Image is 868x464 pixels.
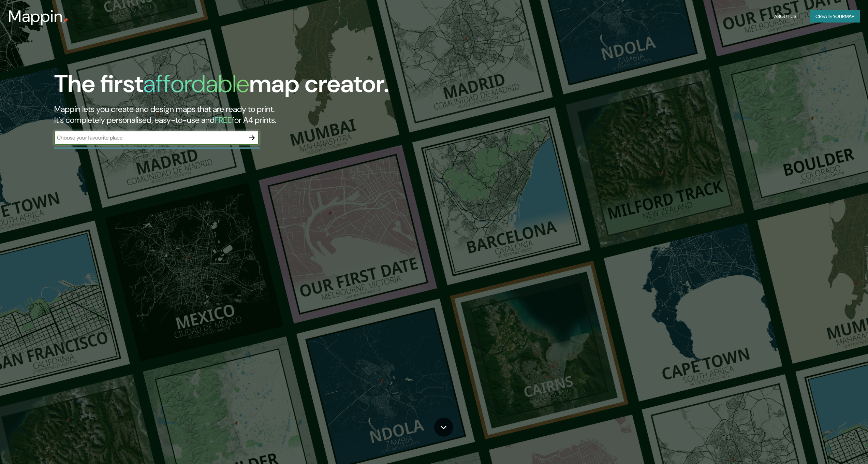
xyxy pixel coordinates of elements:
[54,70,389,104] h1: The first map creator.
[771,10,799,23] button: About Us
[810,10,860,23] button: Create yourmap
[215,115,232,125] h5: FREE
[63,18,69,23] img: mappin-pin
[143,68,249,100] h1: affordable
[54,104,488,126] h2: Mappin lets you create and design maps that are ready to print. It's completely personalised, eas...
[54,134,245,142] input: Choose your favourite place
[8,7,63,26] h3: Mappin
